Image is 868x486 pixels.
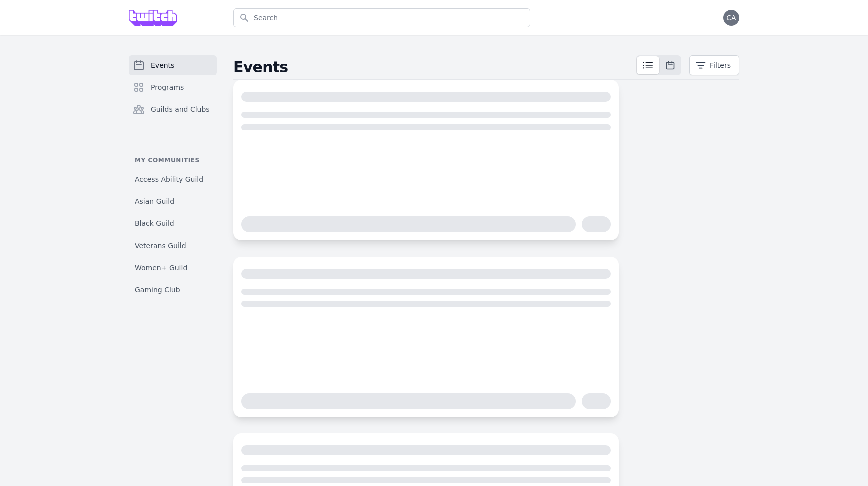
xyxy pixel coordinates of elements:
h2: Events [233,58,636,76]
button: Filters [689,55,739,75]
span: Veterans Guild [135,240,186,251]
a: Programs [129,77,217,97]
a: Guilds and Clubs [129,99,217,119]
span: Guilds and Clubs [151,104,210,114]
button: CA [723,10,739,26]
input: Search [233,8,530,27]
span: Asian Guild [135,196,174,206]
a: Veterans Guild [129,236,217,255]
a: Black Guild [129,214,217,232]
span: Gaming Club [135,285,180,295]
span: Access Ability Guild [135,174,203,184]
a: Asian Guild [129,192,217,210]
nav: Sidebar [129,55,217,299]
span: Women+ Guild [135,263,187,273]
a: Women+ Guild [129,259,217,277]
a: Events [129,55,217,75]
span: Events [151,60,174,70]
span: Programs [151,82,184,92]
span: CA [726,14,736,21]
span: Black Guild [135,218,174,228]
p: My communities [129,156,217,164]
a: Access Ability Guild [129,170,217,188]
a: Gaming Club [129,281,217,299]
img: Grove [129,10,177,26]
